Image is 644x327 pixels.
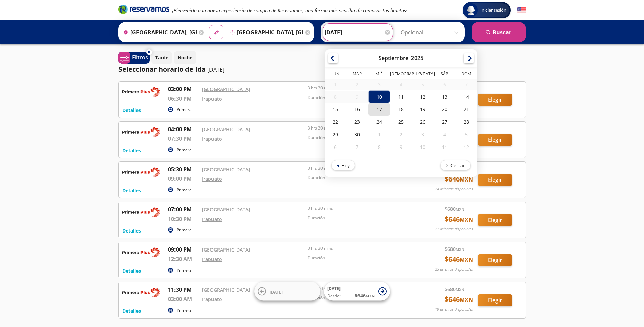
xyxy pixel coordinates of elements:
button: Detalles [122,307,141,314]
a: Irapuato [202,136,222,142]
button: [DATE]Desde:$646MXN [324,282,390,301]
img: RESERVAMOS [122,245,160,259]
button: Elegir [478,254,512,266]
th: Domingo [455,71,477,79]
div: 14-Sep-25 [455,90,477,103]
a: Irapuato [202,176,222,182]
div: 30-Sep-25 [346,128,368,141]
small: MXN [460,296,473,304]
button: Elegir [478,214,512,226]
p: 25 asientos disponibles [435,266,473,272]
div: 02-Sep-25 [346,79,368,90]
input: Opcional [401,24,461,41]
div: 17-Sep-25 [368,103,390,116]
p: 03:00 AM [168,295,199,303]
a: Irapuato [202,256,222,262]
p: Primera [177,107,192,113]
div: 26-Sep-25 [412,116,434,128]
p: 04:00 PM [168,125,199,133]
div: 10-Sep-25 [368,90,390,103]
button: Buscar [472,22,526,42]
button: [DATE] [254,282,320,301]
p: 07:30 PM [168,135,199,143]
p: 3 hrs 30 mins [308,125,410,131]
p: 09:00 PM [168,175,199,183]
p: 19 asientos disponibles [435,307,473,312]
button: Cerrar [440,160,470,170]
a: Irapuato [202,96,222,102]
p: Primera [177,147,192,153]
img: RESERVAMOS [122,205,160,219]
div: 03-Oct-25 [412,128,434,141]
span: [DATE] [327,286,341,291]
p: Noche [178,54,192,61]
button: 0Filtros [118,52,150,64]
div: 07-Sep-25 [455,79,477,90]
p: Duración [308,255,410,261]
div: Septiembre [379,54,408,62]
button: Detalles [122,187,141,194]
a: Irapuato [202,216,222,222]
div: 03-Sep-25 [368,79,390,90]
div: 28-Sep-25 [455,116,477,128]
p: Primera [177,187,192,193]
img: RESERVAMOS [122,165,160,179]
div: 08-Sep-25 [325,91,346,103]
a: [GEOGRAPHIC_DATA] [202,287,250,293]
div: 09-Sep-25 [346,91,368,103]
span: Iniciar sesión [478,7,509,14]
p: [DATE] [207,66,224,74]
input: Buscar Origen [121,24,197,41]
p: 21 asientos disponibles [435,226,473,232]
div: 01-Oct-25 [368,128,390,141]
button: English [517,6,526,15]
span: 0 [148,49,150,55]
input: Elegir Fecha [325,24,391,41]
button: Detalles [122,227,141,234]
div: 12-Oct-25 [455,141,477,153]
img: RESERVAMOS [122,85,160,99]
img: RESERVAMOS [122,125,160,139]
div: 19-Sep-25 [412,103,434,116]
p: Duración [308,94,410,101]
p: 07:00 PM [168,205,199,213]
button: Elegir [478,174,512,186]
div: 18-Sep-25 [390,103,411,116]
a: [GEOGRAPHIC_DATA] [202,246,250,253]
span: $ 646 [445,254,473,264]
p: 05:30 PM [168,165,199,173]
small: MXN [456,247,464,252]
a: [GEOGRAPHIC_DATA] [202,166,250,173]
div: 04-Sep-25 [390,79,411,90]
input: Buscar Destino [227,24,303,41]
p: 3 hrs 30 mins [308,205,410,211]
small: MXN [460,256,473,263]
div: 25-Sep-25 [390,116,411,128]
p: 06:30 PM [168,94,199,103]
a: [GEOGRAPHIC_DATA] [202,86,250,92]
div: 06-Oct-25 [325,141,346,153]
span: [DATE] [270,289,283,295]
p: Primera [177,267,192,273]
div: 15-Sep-25 [325,103,346,116]
a: [GEOGRAPHIC_DATA] [202,206,250,213]
div: 04-Oct-25 [434,128,455,141]
p: 09:00 PM [168,245,199,254]
p: 10:30 PM [168,215,199,223]
button: Elegir [478,294,512,306]
div: 11-Oct-25 [434,141,455,153]
span: $ 646 [445,214,473,224]
p: 3 hrs 30 mins [308,85,410,91]
button: Noche [174,51,196,64]
button: Hoy [331,160,355,170]
p: 03:00 PM [168,85,199,93]
p: 3 hrs 30 mins [308,245,410,252]
p: Seleccionar horario de ida [118,64,206,74]
div: 07-Oct-25 [346,141,368,153]
p: Filtros [132,53,148,62]
div: 02-Oct-25 [390,128,411,141]
span: $ 646 [445,294,473,305]
span: Desde: [327,293,341,299]
a: Brand Logo [118,4,169,16]
p: Duración [308,215,410,221]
